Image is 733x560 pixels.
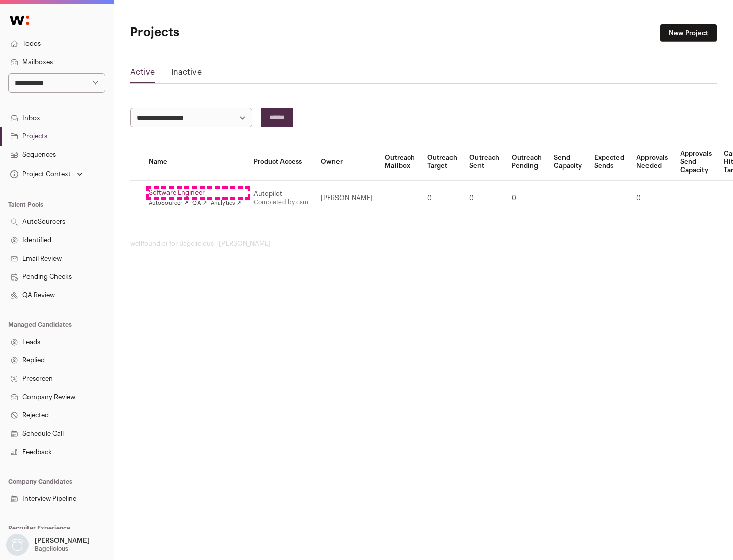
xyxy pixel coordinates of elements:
[143,144,247,181] th: Name
[463,144,505,181] th: Outreach Sent
[253,199,308,205] a: Completed by csm
[192,199,207,207] a: QA ↗
[505,144,548,181] th: Outreach Pending
[674,144,718,181] th: Approvals Send Capacity
[171,66,202,82] a: Inactive
[130,240,717,248] footer: wellfound:ai for Bagelicious - [PERSON_NAME]
[315,144,379,181] th: Owner
[463,181,505,216] td: 0
[8,170,71,178] div: Project Context
[35,537,90,545] p: [PERSON_NAME]
[421,181,463,216] td: 0
[35,545,68,553] p: Bagelicious
[253,190,308,198] div: Autopilot
[4,534,92,556] button: Open dropdown
[130,24,326,41] h1: Projects
[505,181,548,216] td: 0
[130,66,155,82] a: Active
[630,144,674,181] th: Approvals Needed
[8,167,85,181] button: Open dropdown
[630,181,674,216] td: 0
[4,10,35,31] img: Wellfound
[211,199,241,207] a: Analytics ↗
[379,144,421,181] th: Outreach Mailbox
[660,24,717,42] a: New Project
[421,144,463,181] th: Outreach Target
[247,144,315,181] th: Product Access
[588,144,630,181] th: Expected Sends
[149,189,241,197] a: Software Engineer
[315,181,379,216] td: [PERSON_NAME]
[548,144,588,181] th: Send Capacity
[149,199,188,207] a: AutoSourcer ↗
[6,534,29,556] img: nopic.png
